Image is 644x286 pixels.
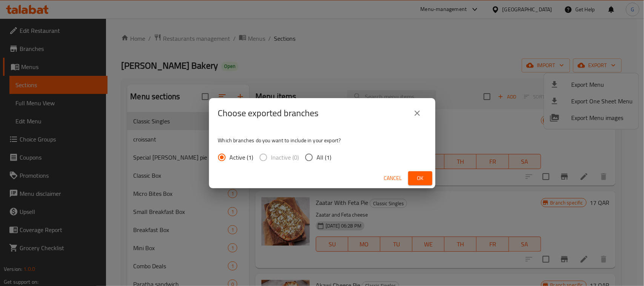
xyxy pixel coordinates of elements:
span: Ok [414,174,426,183]
button: close [408,104,426,122]
button: Cancel [381,171,405,185]
p: Which branches do you want to include in your export? [218,137,426,144]
span: All (1) [317,153,332,162]
h2: Choose exported branches [218,107,319,119]
span: Inactive (0) [271,153,299,162]
span: Cancel [384,174,402,183]
span: Active (1) [230,153,254,162]
button: Ok [408,171,432,185]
